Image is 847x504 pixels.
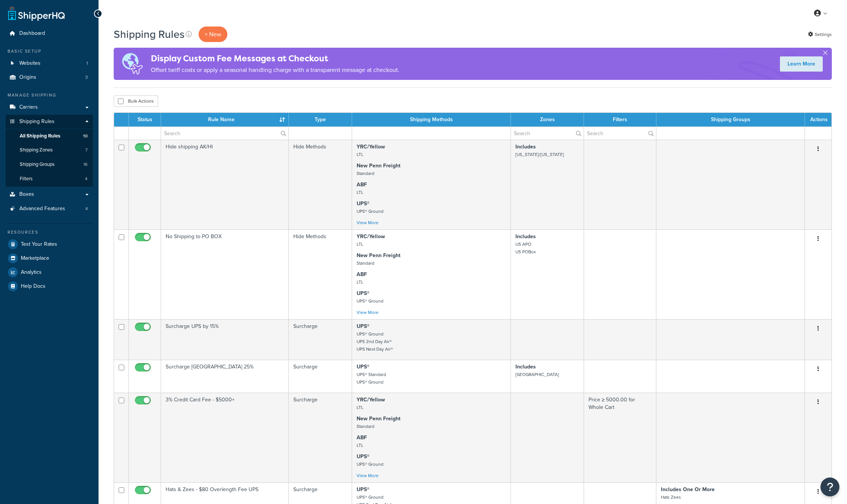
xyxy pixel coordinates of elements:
small: UPS® Ground [357,461,384,468]
span: Test Your Rates [21,241,57,248]
p: Offset tariff costs or apply a seasonal handling charge with a transparent message at checkout. [151,65,399,75]
a: Carriers [6,100,93,114]
a: Settings [808,29,832,40]
button: Open Resource Center [820,477,839,496]
td: Hide Methods [289,140,352,229]
span: Boxes [19,191,34,198]
a: Help Docs [6,279,93,293]
th: Type [289,113,352,126]
strong: UPS® [357,322,369,330]
button: Bulk Actions [114,95,158,107]
th: Shipping Methods [352,113,511,126]
span: 7 [85,147,88,153]
input: Search [161,127,288,140]
th: Shipping Groups [656,113,805,126]
strong: Includes [515,143,536,151]
td: Surcharge [GEOGRAPHIC_DATA] 25% [161,360,289,393]
strong: Includes [515,232,536,240]
a: Marketplace [6,251,93,265]
td: Surcharge [289,393,352,482]
div: Basic Setup [6,48,93,55]
li: Shipping Zones [6,143,93,157]
span: Help Docs [21,283,45,290]
li: Test Your Rates [6,237,93,251]
td: Surcharge [289,360,352,393]
li: All Shipping Rules [6,129,93,143]
a: Shipping Groups 16 [6,158,93,172]
span: 4 [85,206,88,212]
small: UPS® Ground UPS 2nd Day Air® UPS Next Day Air® [357,331,393,353]
a: Dashboard [6,27,93,41]
small: LTL [357,279,363,286]
div: Manage Shipping [6,92,93,98]
small: Standard [357,260,374,267]
a: View More [357,472,379,479]
small: LTL [357,189,363,196]
td: Surcharge [289,319,352,360]
small: [GEOGRAPHIC_DATA] [515,371,559,378]
span: 1 [86,60,88,67]
span: Origins [19,74,36,81]
strong: UPS® [357,289,369,297]
strong: ABF [357,181,367,189]
a: Boxes [6,187,93,201]
small: US APO US POBox [515,241,536,255]
strong: YRC/Yellow [357,232,385,240]
span: Shipping Groups [20,161,55,168]
a: View More [357,309,379,316]
small: Hats Zees [661,494,681,501]
a: Filters 4 [6,172,93,186]
strong: UPS® [357,453,369,460]
a: Shipping Rules [6,115,93,129]
div: Resources [6,229,93,236]
th: Zones [511,113,584,126]
th: Filters [584,113,656,126]
th: Status [129,113,161,126]
span: Shipping Rules [19,119,55,125]
small: Standard [357,423,374,430]
small: LTL [357,241,363,248]
span: Marketplace [21,255,49,262]
strong: ABF [357,434,367,442]
strong: Includes One Or More [661,485,715,493]
a: Advanced Features 4 [6,202,93,216]
li: Filters [6,172,93,186]
td: No Shipping to PO BOX [161,229,289,319]
small: UPS® Standard UPS® Ground [357,371,386,385]
th: Rule Name : activate to sort column ascending [161,113,289,126]
td: Surcharge UPS by 15% [161,319,289,360]
strong: YRC/Yellow [357,396,385,404]
span: 4 [85,176,88,182]
li: Websites [6,56,93,70]
small: LTL [357,151,363,158]
strong: Includes [515,363,536,371]
span: Advanced Features [19,206,65,212]
img: duties-banner-06bc72dcb5fe05cb3f9472aba00be2ae8eb53ab6f0d8bb03d382ba314ac3c341.png [114,48,151,80]
strong: New Penn Freight [357,251,401,259]
a: Origins 3 [6,70,93,84]
td: 3% Credit Card Fee - $5000+ [161,393,289,482]
small: Standard [357,170,374,177]
input: Search [584,127,656,140]
p: + New [199,27,227,42]
span: 16 [83,161,88,168]
li: Advanced Features [6,202,93,216]
a: Websites 1 [6,56,93,70]
span: 10 [83,133,88,139]
a: Analytics [6,265,93,279]
span: Carriers [19,104,38,111]
strong: New Penn Freight [357,415,401,423]
small: LTL [357,404,363,411]
a: Shipping Zones 7 [6,143,93,157]
small: [US_STATE]/[US_STATE] [515,151,564,158]
li: Origins [6,70,93,84]
h1: Shipping Rules [114,27,185,42]
span: 3 [85,74,88,81]
td: Hide Methods [289,229,352,319]
small: UPS® Ground [357,298,384,304]
span: Analytics [21,269,42,276]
